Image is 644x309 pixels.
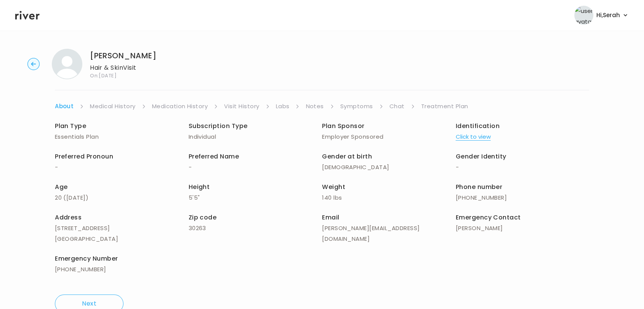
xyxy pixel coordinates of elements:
a: About [55,101,74,112]
span: On: [DATE] [90,73,156,78]
a: Medication History [152,101,208,112]
p: - [189,162,322,173]
p: [DEMOGRAPHIC_DATA] [322,162,456,173]
a: Chat [389,101,405,112]
span: Zip code [189,213,217,222]
span: Phone number [456,183,503,191]
p: Employer Sponsored [322,131,456,142]
span: Gender Identity [456,152,506,161]
p: [PERSON_NAME] [456,223,590,234]
p: [STREET_ADDRESS] [55,223,189,234]
p: Hair & Skin Visit [90,62,156,73]
a: Symptoms [340,101,373,112]
span: Preferred Name [189,152,239,161]
p: - [55,162,189,173]
span: Identification [456,122,500,130]
img: Shakayla Genwright [52,49,82,79]
p: 5'5" [189,192,322,203]
p: [GEOGRAPHIC_DATA] [55,234,189,244]
a: Notes [306,101,324,112]
span: Emergency Number [55,254,118,263]
p: Essentials Plan [55,131,189,142]
span: Age [55,183,67,191]
p: [PERSON_NAME][EMAIL_ADDRESS][DOMAIN_NAME] [322,223,456,244]
h1: [PERSON_NAME] [90,50,156,61]
span: Plan Sponsor [322,122,365,130]
button: user avatarHi,Serah [574,6,629,25]
span: ( [DATE] ) [63,194,88,202]
button: Click to view [456,131,491,142]
p: [PHONE_NUMBER] [456,192,590,203]
p: [PHONE_NUMBER] [55,264,189,275]
span: Gender at birth [322,152,372,161]
span: Plan Type [55,122,86,130]
span: Weight [322,183,345,191]
span: Address [55,213,82,222]
span: Email [322,213,339,222]
a: Labs [276,101,290,112]
p: 20 [55,192,189,203]
a: Medical History [90,101,135,112]
p: 140 lbs [322,192,456,203]
p: 30263 [189,223,322,234]
p: Individual [189,131,322,142]
span: Hi, Serah [596,10,620,21]
span: Preferred Pronoun [55,152,113,161]
a: Treatment Plan [421,101,468,112]
a: Visit History [224,101,259,112]
span: Height [189,183,210,191]
img: user avatar [574,6,593,25]
span: Emergency Contact [456,213,521,222]
span: Subscription Type [189,122,248,130]
p: - [456,162,590,173]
